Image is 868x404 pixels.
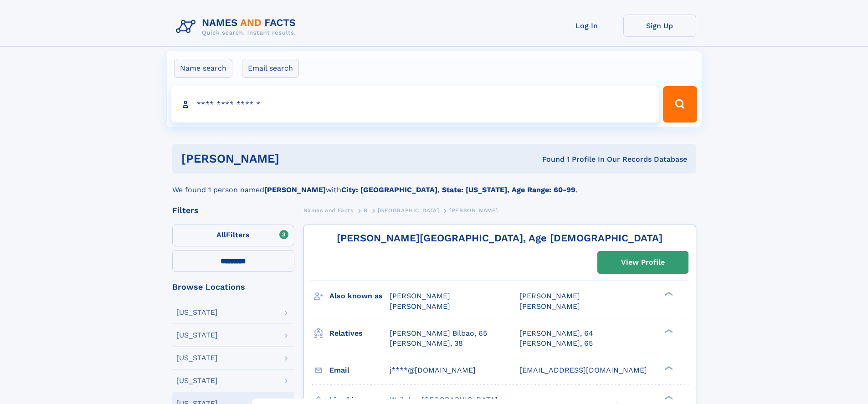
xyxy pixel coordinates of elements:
[242,59,299,78] label: Email search
[411,154,687,164] div: Found 1 Profile In Our Records Database
[172,15,303,39] img: Logo Names and Facts
[663,328,673,334] div: ❯
[176,332,218,339] div: [US_STATE]
[176,354,218,362] div: [US_STATE]
[519,302,580,311] span: [PERSON_NAME]
[378,205,439,216] a: [GEOGRAPHIC_DATA]
[519,291,580,300] span: [PERSON_NAME]
[364,205,368,216] a: B
[171,86,659,123] input: search input
[663,86,697,123] button: Search Button
[598,251,688,273] a: View Profile
[181,153,411,164] h1: [PERSON_NAME]
[621,252,665,273] div: View Profile
[176,377,218,384] div: [US_STATE]
[519,338,593,348] a: [PERSON_NAME], 65
[176,309,218,316] div: [US_STATE]
[663,365,673,371] div: ❯
[663,394,673,400] div: ❯
[341,185,575,194] b: City: [GEOGRAPHIC_DATA], State: [US_STATE], Age Range: 60-99
[337,232,663,244] a: [PERSON_NAME][GEOGRAPHIC_DATA], Age [DEMOGRAPHIC_DATA]
[172,206,294,215] div: Filters
[390,338,463,348] a: [PERSON_NAME], 38
[172,174,696,195] div: We found 1 person named with .
[623,15,696,37] a: Sign Up
[519,328,593,338] a: [PERSON_NAME], 64
[519,366,647,374] span: [EMAIL_ADDRESS][DOMAIN_NAME]
[264,185,326,194] b: [PERSON_NAME]
[329,363,390,378] h3: Email
[390,395,498,404] span: Wailuku, [GEOGRAPHIC_DATA]
[329,288,390,304] h3: Also known as
[449,207,498,214] span: [PERSON_NAME]
[550,15,623,37] a: Log In
[390,291,450,300] span: [PERSON_NAME]
[216,230,226,239] span: All
[172,225,294,246] label: Filters
[364,207,368,214] span: B
[303,205,354,216] a: Names and Facts
[390,302,450,311] span: [PERSON_NAME]
[329,326,390,341] h3: Relatives
[390,328,487,338] a: [PERSON_NAME] Bilbao, 65
[378,207,439,214] span: [GEOGRAPHIC_DATA]
[174,59,232,78] label: Name search
[663,291,673,297] div: ❯
[172,283,294,291] div: Browse Locations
